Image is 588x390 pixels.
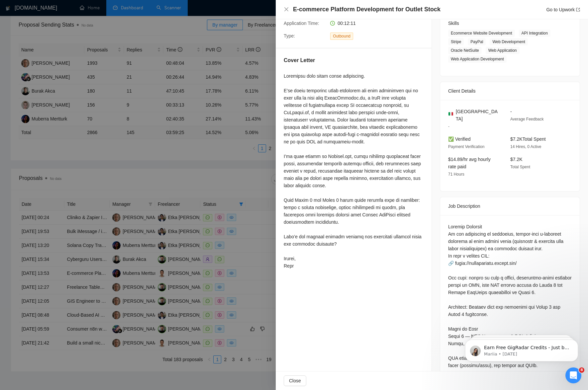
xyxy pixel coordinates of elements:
div: Loremipsu dolo sitam conse adipiscing. E’se doeiu temporinc utlab etdolorem ali enim adminimven q... [284,72,424,270]
span: $7.2K [510,157,523,162]
span: - [448,124,449,129]
span: - [510,109,512,114]
span: Oracle NetSuite [448,47,482,54]
span: $7.2K Total Spent [510,136,546,142]
span: Web Application [486,47,520,54]
span: ✅ Verified [448,136,471,142]
span: 71 Hours [448,172,464,177]
h5: Cover Letter [284,56,315,64]
span: PayPal [468,38,486,45]
span: 00:12:11 [338,21,356,26]
span: Web Application Development [448,55,507,63]
img: 🇮🇹 [448,112,453,116]
span: 8 [579,367,584,373]
span: Application Time: [284,21,319,26]
span: Ecommerce Website Development [448,30,515,37]
span: Stripe [448,38,464,45]
button: Close [284,375,306,386]
span: [GEOGRAPHIC_DATA] [456,108,500,122]
span: API Integration [519,30,550,37]
span: Skills [448,21,459,26]
h4: E-commerce Platform Development for Outlet Stock [293,5,441,14]
span: close [284,7,289,12]
div: Job Description [448,197,572,215]
span: Outbound [330,33,353,40]
span: export [576,8,580,12]
span: Average Feedback [510,117,544,121]
a: Go to Upworkexport [546,7,580,12]
iframe: Intercom live chat [565,367,581,383]
div: Client Details [448,82,572,100]
span: Total Spent [510,165,530,169]
span: Payment Verification [448,144,484,149]
button: Close [284,7,289,12]
span: Close [289,377,301,384]
span: Type: [284,33,295,39]
span: Web Development [490,38,528,45]
span: 14 Hires, 0 Active [510,144,541,149]
iframe: Intercom notifications message [455,326,588,372]
span: clock-circle [330,21,335,26]
span: $14.89/hr avg hourly rate paid [448,157,491,169]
